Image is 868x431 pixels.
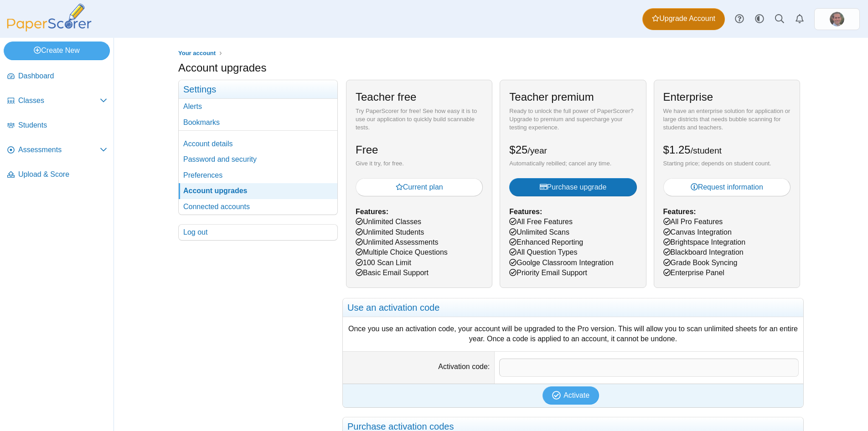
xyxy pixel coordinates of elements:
[179,152,337,167] a: Password and security
[356,159,483,168] div: Give it try, for free.
[663,178,790,196] a: Request information
[663,89,713,105] h2: Enterprise
[663,142,722,158] h2: $1.25
[179,115,337,130] a: Bookmarks
[509,89,594,105] h2: Teacher premium
[179,80,337,99] h3: Settings
[652,14,715,24] span: Upgrade Account
[179,199,337,215] a: Connected accounts
[178,60,266,76] h1: Account upgrades
[356,178,483,196] button: Current plan
[540,183,607,191] span: Purchase upgrade
[356,208,388,215] b: Features:
[814,8,860,30] a: ps.IPb48WY2QOJdvc3C
[509,107,636,132] div: Ready to unlock the full power of PaperScorer? Upgrade to premium and supercharge your testing ex...
[4,139,111,161] a: Assessments
[563,391,589,399] span: Activate
[509,178,636,196] button: Purchase upgrade
[18,120,107,130] span: Students
[4,66,111,87] a: Dashboard
[179,136,337,152] a: Account details
[4,41,110,60] a: Create New
[4,25,95,33] a: PaperScorer
[356,89,416,105] h2: Teacher free
[790,9,810,29] a: Alerts
[18,169,107,180] span: Upload & Score
[179,183,337,199] a: Account upgrades
[396,183,443,191] span: Current plan
[356,142,378,158] h2: Free
[542,386,599,405] button: Activate
[18,145,100,155] span: Assessments
[642,8,725,30] a: Upgrade Account
[663,159,790,168] div: Starting price; depends on student count.
[347,324,799,344] div: Once you use an activation code, your account will be upgraded to the Pro version. This will allo...
[663,208,696,215] b: Features:
[527,146,547,155] small: /year
[509,208,542,215] b: Features:
[4,90,111,112] a: Classes
[18,96,100,106] span: Classes
[4,4,95,31] img: PaperScorer
[830,12,844,26] span: Ben Clark
[4,115,111,137] a: Students
[500,80,646,287] div: All Free Features Unlimited Scans Enhanced Reporting All Question Types Goolge Classroom Integrat...
[18,71,107,81] span: Dashboard
[654,80,800,287] div: All Pro Features Canvas Integration Brightspace Integration Blackboard Integration Grade Book Syn...
[179,99,337,114] a: Alerts
[509,144,547,156] span: $25
[176,48,218,59] a: Your account
[179,168,337,183] a: Preferences
[438,363,490,370] label: Activation code
[691,146,722,155] small: /student
[691,183,763,191] span: Request information
[356,107,483,132] div: Try PaperScorer for free! See how easy it is to use our application to quickly build scannable te...
[509,159,636,168] div: Automatically rebilled; cancel any time.
[179,225,337,240] a: Log out
[178,50,216,56] span: Your account
[4,164,111,186] a: Upload & Score
[663,107,790,132] div: We have an enterprise solution for application or large districts that needs bubble scanning for ...
[343,298,803,317] h2: Use an activation code
[346,80,492,287] div: Unlimited Classes Unlimited Students Unlimited Assessments Multiple Choice Questions 100 Scan Lim...
[830,12,844,26] img: ps.IPb48WY2QOJdvc3C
